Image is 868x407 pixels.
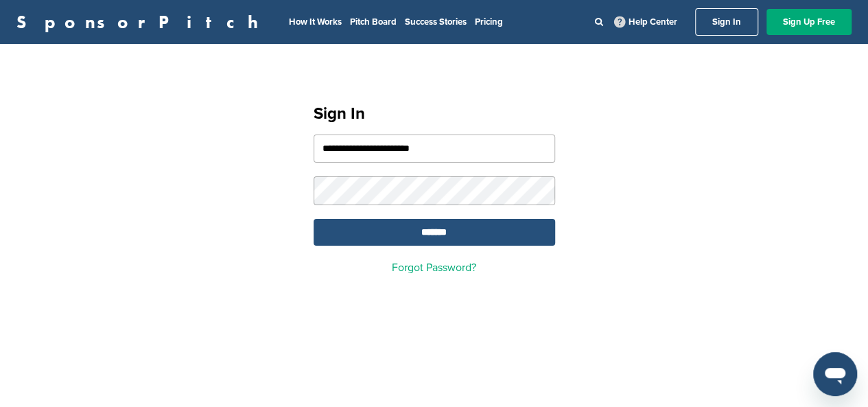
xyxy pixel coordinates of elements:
[611,14,680,30] a: Help Center
[695,8,758,36] a: Sign In
[766,9,852,35] a: Sign Up Free
[813,352,857,396] iframe: Button to launch messaging window
[16,13,267,31] a: SponsorPitch
[350,16,397,27] a: Pitch Board
[475,16,503,27] a: Pricing
[289,16,342,27] a: How It Works
[405,16,467,27] a: Success Stories
[392,261,476,275] a: Forgot Password?
[314,102,555,126] h1: Sign In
